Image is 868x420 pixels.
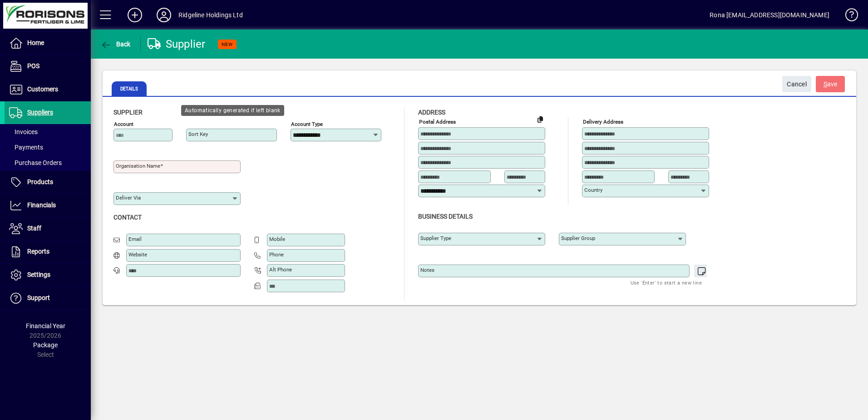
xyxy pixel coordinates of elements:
span: ave [824,77,838,92]
span: POS [27,62,39,70]
mat-label: Account Type [291,121,323,127]
span: S [824,80,827,88]
span: Financials [27,201,56,209]
div: Automatically generated if left blank [181,105,284,116]
span: Settings [27,271,50,278]
span: Business details [418,213,473,220]
a: Support [5,287,91,310]
a: Payments [5,140,91,155]
span: Package [33,341,58,349]
mat-label: Notes [420,267,434,273]
mat-label: Alt Phone [269,266,292,273]
a: Knowledge Base [838,2,857,31]
button: Add [120,7,149,23]
button: Copy to Delivery address [533,112,547,126]
a: Customers [5,78,91,101]
span: Financial Year [26,322,65,330]
mat-label: Email [128,236,142,242]
mat-label: Sort key [188,131,208,137]
button: Cancel [782,76,811,92]
button: Save [816,76,845,92]
a: Reports [5,240,91,263]
span: Purchase Orders [9,159,62,166]
button: Back [98,36,133,52]
a: POS [5,55,91,78]
span: Reports [27,248,49,255]
div: Ridgeline Holdings Ltd [178,8,243,22]
span: Payments [9,144,43,151]
app-page-header-button: Back [91,36,141,52]
mat-label: Phone [269,251,284,258]
a: Settings [5,264,91,286]
mat-label: Organisation name [116,163,160,169]
a: Invoices [5,124,91,140]
a: Home [5,32,91,55]
button: Profile [149,7,178,23]
span: Customers [27,85,58,93]
a: Products [5,171,91,194]
span: Cancel [787,77,807,92]
span: Supplier [113,109,143,116]
mat-label: Website [128,251,147,258]
span: Home [27,39,44,46]
span: Details [112,81,147,96]
mat-label: Mobile [269,236,285,242]
mat-label: Account [114,121,133,127]
mat-label: Supplier group [561,235,595,241]
div: Rona [EMAIL_ADDRESS][DOMAIN_NAME] [710,8,829,22]
span: Suppliers [27,109,53,116]
a: Financials [5,194,91,217]
span: Contact [113,214,142,221]
span: Staff [27,225,41,232]
div: Supplier [148,37,206,51]
mat-hint: Use 'Enter' to start a new line [631,277,702,288]
span: Products [27,178,53,185]
span: Back [100,40,131,48]
mat-label: Country [584,187,602,193]
a: Staff [5,217,91,240]
span: Support [27,294,50,301]
span: NEW [222,41,233,47]
mat-label: Deliver via [116,195,141,201]
span: Address [418,109,445,116]
a: Purchase Orders [5,155,91,170]
span: Invoices [9,128,38,135]
mat-label: Supplier type [420,235,451,241]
